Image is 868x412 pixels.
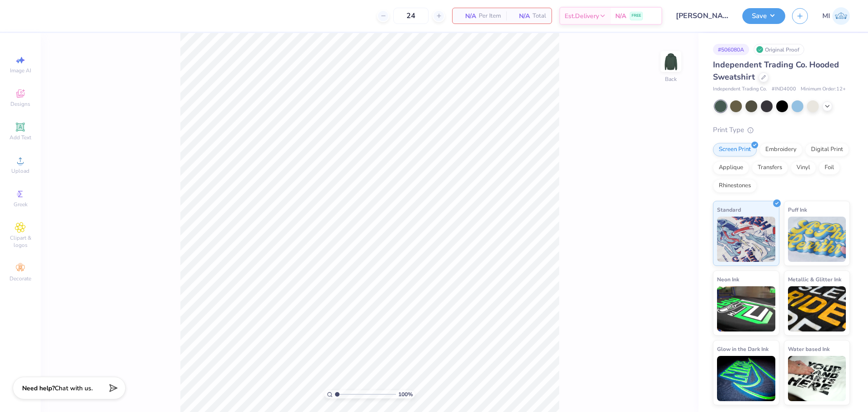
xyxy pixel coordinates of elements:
div: Print Type [713,125,850,135]
div: Transfers [752,161,788,175]
span: Independent Trading Co. Hooded Sweatshirt [713,59,839,82]
span: Est. Delivery [565,11,599,21]
span: MI [822,11,830,21]
span: Per Item [479,11,501,21]
div: Vinyl [791,161,816,175]
span: N/A [512,11,530,21]
span: Minimum Order: 12 + [801,85,846,93]
img: Metallic & Glitter Ink [788,286,846,331]
div: Embroidery [759,143,802,156]
div: Original Proof [754,44,804,55]
div: Rhinestones [713,179,757,193]
span: FREE [632,13,641,19]
span: Upload [11,167,29,175]
span: N/A [615,11,626,21]
span: Chat with us. [55,384,93,393]
span: Total [533,11,546,21]
a: MI [822,7,850,25]
span: Glow in the Dark Ink [717,344,769,354]
span: Greek [14,201,28,208]
span: Puff Ink [788,205,807,214]
div: Screen Print [713,143,757,156]
div: # 506080A [713,44,749,55]
span: Add Text [9,134,31,141]
img: Standard [717,217,775,262]
strong: Need help? [22,384,55,393]
input: – – [393,8,429,24]
span: 100 % [398,390,413,398]
span: Decorate [9,275,31,282]
span: Metallic & Glitter Ink [788,275,841,284]
div: Applique [713,161,749,175]
span: Standard [717,205,741,214]
button: Save [742,8,785,24]
span: Neon Ink [717,275,739,284]
img: Ma. Isabella Adad [832,7,850,25]
div: Digital Print [805,143,849,156]
span: Clipart & logos [5,234,36,249]
span: Designs [10,100,30,108]
span: N/A [458,11,476,21]
img: Neon Ink [717,286,775,331]
img: Glow in the Dark Ink [717,356,775,401]
span: # IND4000 [772,85,796,93]
img: Puff Ink [788,217,846,262]
input: Untitled Design [669,7,736,25]
span: Image AI [10,67,31,74]
span: Independent Trading Co. [713,85,767,93]
img: Back [662,52,680,71]
div: Back [665,75,677,83]
span: Water based Ink [788,344,830,354]
img: Water based Ink [788,356,846,401]
div: Foil [819,161,840,175]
